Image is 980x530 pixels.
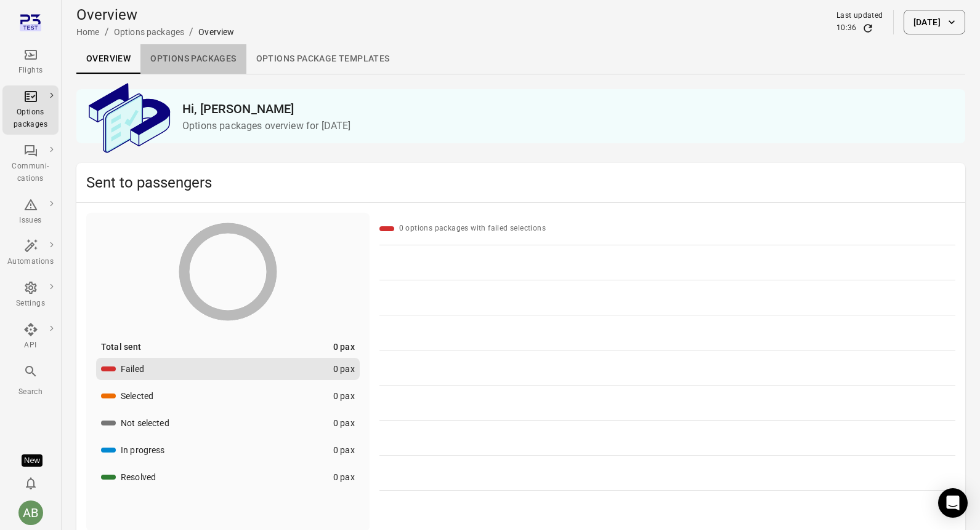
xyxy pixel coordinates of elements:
[2,194,59,231] a: Issues
[333,363,355,375] div: 0 pax
[121,363,144,375] div: Failed
[2,360,59,401] button: Search
[18,500,43,525] div: AB
[182,99,955,119] h2: Hi, [PERSON_NAME]
[121,390,153,402] div: Selected
[7,160,54,185] div: Communi-cations
[14,496,48,530] button: Aslaug Bjarnadottir
[2,85,59,135] a: Options packages
[7,106,54,131] div: Options packages
[904,10,965,34] button: [DATE]
[198,26,234,38] div: Overview
[121,471,156,483] div: Resolved
[836,10,883,22] div: Last updated
[96,439,360,461] button: In progress0 pax
[333,471,355,483] div: 0 pax
[399,223,546,235] div: 0 options packages with failed selections
[2,140,59,189] a: Communi-cations
[7,298,54,310] div: Settings
[76,5,235,25] h1: Overview
[121,444,165,456] div: In progress
[22,454,43,467] div: Tooltip anchor
[2,277,59,314] a: Settings
[862,22,874,34] button: Refresh data
[2,235,59,272] a: Automations
[76,25,235,39] nav: Breadcrumbs
[836,22,857,34] div: 10:36
[333,390,355,402] div: 0 pax
[7,339,54,352] div: API
[333,341,355,353] div: 0 pax
[333,444,355,456] div: 0 pax
[18,471,43,496] button: Notifications
[96,466,360,488] button: Resolved0 pax
[76,27,100,37] a: Home
[105,25,109,39] li: /
[7,256,54,268] div: Automations
[2,318,59,355] a: API
[246,44,400,74] a: Options package Templates
[114,27,184,37] a: Options packages
[96,385,360,407] button: Selected0 pax
[938,488,968,518] div: Open Intercom Messenger
[333,417,355,429] div: 0 pax
[101,341,142,353] div: Total sent
[2,44,59,81] a: Flights
[140,44,246,74] a: Options packages
[7,215,54,227] div: Issues
[7,386,54,398] div: Search
[96,412,360,434] button: Not selected0 pax
[76,44,140,74] a: Overview
[86,173,955,192] h2: Sent to passengers
[76,44,965,74] div: Local navigation
[96,358,360,380] button: Failed0 pax
[121,417,169,429] div: Not selected
[7,65,54,77] div: Flights
[189,25,193,39] li: /
[182,119,955,133] p: Options packages overview for [DATE]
